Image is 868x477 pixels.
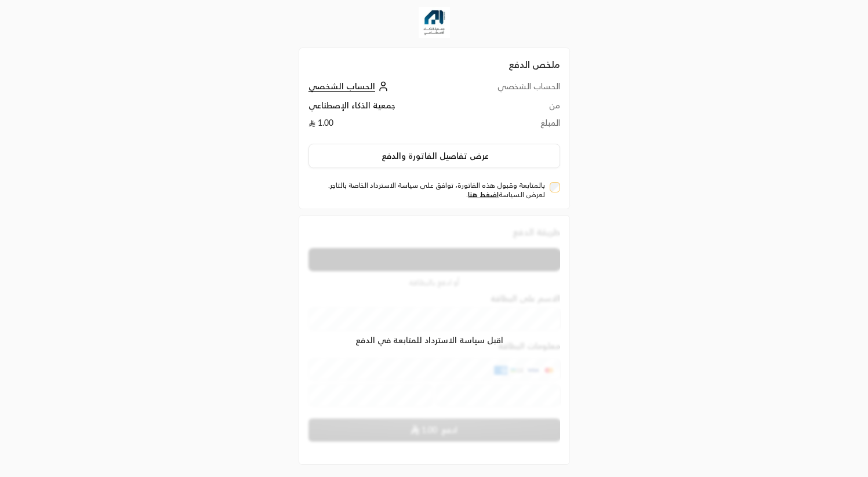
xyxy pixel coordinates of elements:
[308,144,560,168] button: عرض تفاصيل الفاتورة والدفع
[468,190,499,199] a: اضغط هنا
[455,100,560,117] td: من
[313,181,545,199] label: بالمتابعة وقبول هذه الفاتورة، توافق على سياسة الاسترداد الخاصة بالتاجر. لعرض السياسة .
[355,334,503,346] span: اقبل سياسة الاسترداد للمتابعة في الدفع
[308,81,391,91] a: الحساب الشخصي
[308,100,455,117] td: جمعية الذكاء الإصطناعي
[455,117,560,134] td: المبلغ
[419,7,450,38] img: Company Logo
[308,117,455,134] td: 1.00
[308,81,375,92] span: الحساب الشخصي
[308,57,560,71] h2: ملخص الدفع
[455,81,560,100] td: الحساب الشخصي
